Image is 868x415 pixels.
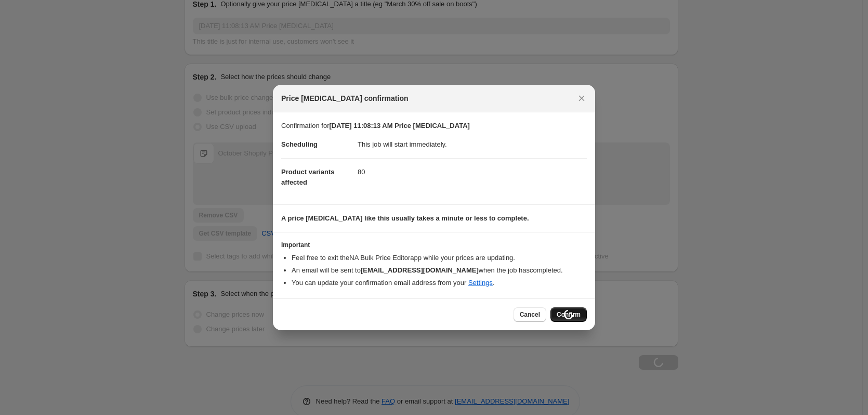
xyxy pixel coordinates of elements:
b: [DATE] 11:08:13 AM Price [MEDICAL_DATA] [329,122,469,129]
span: Price [MEDICAL_DATA] confirmation [281,93,409,103]
li: You can update your confirmation email address from your . [292,278,587,288]
a: Settings [468,279,493,287]
b: A price [MEDICAL_DATA] like this usually takes a minute or less to complete. [281,214,529,222]
li: An email will be sent to when the job has completed . [292,265,587,276]
span: Scheduling [281,140,318,148]
span: Cancel [520,310,540,319]
p: Confirmation for [281,121,587,131]
span: Product variants affected [281,168,335,186]
dd: This job will start immediately. [358,131,587,158]
li: Feel free to exit the NA Bulk Price Editor app while your prices are updating. [292,253,587,263]
h3: Important [281,241,587,249]
button: Cancel [514,307,546,322]
b: [EMAIL_ADDRESS][DOMAIN_NAME] [361,266,479,274]
button: Close [574,91,589,106]
dd: 80 [358,158,587,186]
